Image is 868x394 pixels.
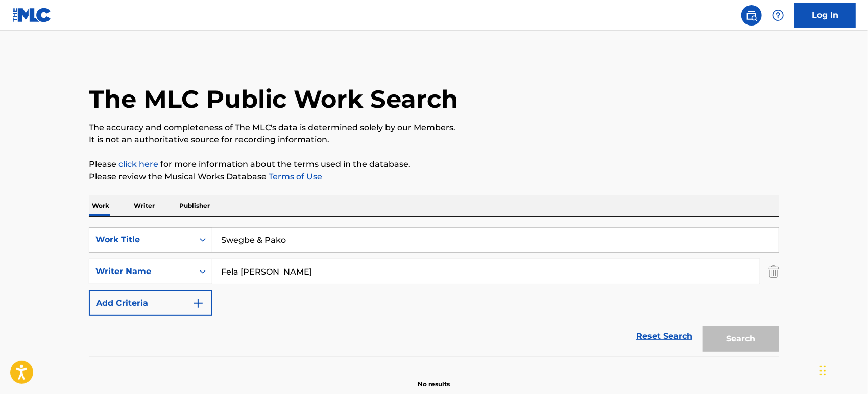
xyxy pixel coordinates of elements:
img: help [772,9,784,21]
p: Writer [131,195,158,216]
p: No results [418,367,450,389]
a: Public Search [741,5,762,26]
p: Please for more information about the terms used in the database. [89,158,779,170]
p: Please review the Musical Works Database [89,170,779,183]
img: Delete Criterion [768,259,779,284]
p: It is not an authoritative source for recording information. [89,134,779,146]
iframe: Chat Widget [817,345,868,394]
a: Reset Search [631,325,697,348]
form: Search Form [89,227,779,357]
div: Work Title [95,234,187,246]
p: Publisher [176,195,213,216]
img: search [745,9,758,21]
a: Log In [794,3,856,28]
a: click here [118,159,158,169]
div: Drag [820,355,826,386]
button: Add Criteria [89,290,212,316]
img: MLC Logo [12,8,52,22]
div: Help [768,5,788,26]
a: Terms of Use [267,171,322,181]
p: The accuracy and completeness of The MLC's data is determined solely by our Members. [89,121,779,134]
img: 9d2ae6d4665cec9f34b9.svg [192,297,204,309]
p: Work [89,195,112,216]
div: Writer Name [95,265,187,278]
h1: The MLC Public Work Search [89,84,458,114]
